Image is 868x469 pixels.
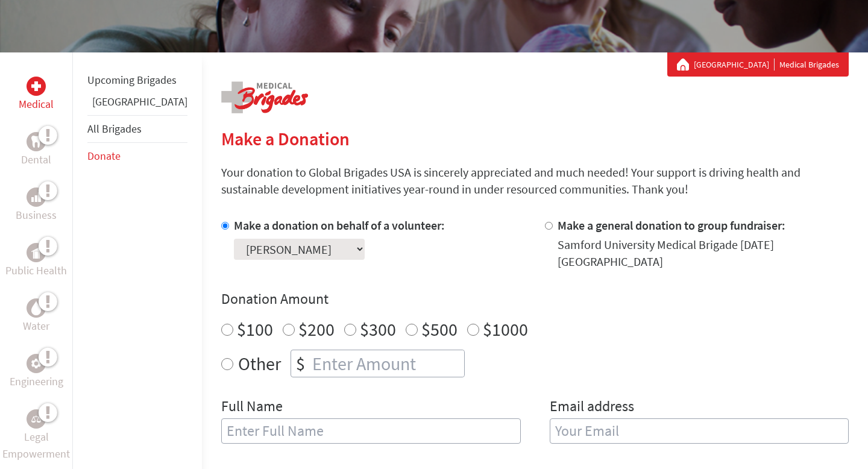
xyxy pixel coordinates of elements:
p: Medical [19,96,54,113]
div: Engineering [27,354,46,373]
label: Make a donation on behalf of a volunteer: [234,218,445,233]
a: DentalDental [21,132,51,168]
input: Your Email [550,418,849,444]
li: Donate [87,143,187,169]
img: Legal Empowerment [31,415,41,423]
a: Upcoming Brigades [87,73,177,87]
label: Full Name [221,397,283,418]
a: [GEOGRAPHIC_DATA] [694,58,775,71]
li: Upcoming Brigades [87,67,187,93]
p: Dental [21,151,51,168]
label: Email address [550,397,634,418]
img: Water [31,301,41,315]
a: WaterWater [23,298,49,335]
div: Public Health [27,243,46,262]
div: Medical [27,77,46,96]
li: Guatemala [87,93,187,115]
input: Enter Full Name [221,418,521,444]
img: Business [31,192,41,202]
label: $300 [360,318,396,341]
label: $200 [298,318,335,341]
img: Medical [31,81,41,91]
div: Legal Empowerment [27,409,46,429]
div: Dental [27,132,46,151]
a: [GEOGRAPHIC_DATA] [92,95,187,109]
label: $100 [237,318,273,341]
p: Legal Empowerment [2,429,70,462]
img: logo-medical.png [221,81,308,113]
a: EngineeringEngineering [10,354,63,390]
a: Donate [87,149,121,163]
h2: Make a Donation [221,128,849,150]
label: $500 [421,318,458,341]
p: Business [16,207,57,224]
label: $1000 [483,318,528,341]
div: Water [27,298,46,318]
img: Engineering [31,359,41,368]
p: Your donation to Global Brigades USA is sincerely appreciated and much needed! Your support is dr... [221,164,849,198]
label: Other [238,350,281,377]
a: MedicalMedical [19,77,54,113]
img: Public Health [31,247,41,259]
img: Dental [31,136,41,147]
div: Samford University Medical Brigade [DATE] [GEOGRAPHIC_DATA] [558,236,849,270]
input: Enter Amount [310,350,464,377]
div: Medical Brigades [677,58,839,71]
div: Business [27,187,46,207]
a: BusinessBusiness [16,187,57,224]
p: Water [23,318,49,335]
p: Public Health [5,262,67,279]
a: Legal EmpowermentLegal Empowerment [2,409,70,462]
a: Public HealthPublic Health [5,243,67,279]
p: Engineering [10,373,63,390]
div: $ [291,350,310,377]
h4: Donation Amount [221,289,849,309]
li: All Brigades [87,115,187,143]
label: Make a general donation to group fundraiser: [558,218,785,233]
a: All Brigades [87,122,142,136]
